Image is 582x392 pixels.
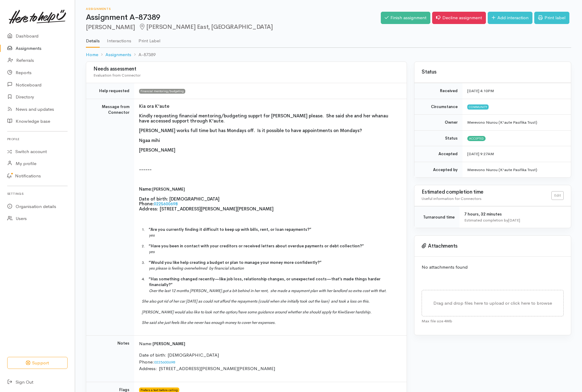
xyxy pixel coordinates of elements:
h6: Settings [7,190,68,198]
h1: Assignment A-87389 [86,13,381,22]
li: A-87389 [131,51,156,58]
span: “Have you been in contact with your creditors or received letters about overdue payments or debt ... [149,243,364,249]
span: Address: [STREET_ADDRESS][PERSON_NAME][PERSON_NAME] [139,366,275,371]
i: yes [149,249,155,254]
span: Kia ora K'aute [139,103,169,109]
h3: Needs assessment [93,66,399,72]
span: [PERSON_NAME] works full time but has Mondays off. Is it possible to have appointments on Mondays? [139,128,362,133]
a: Decline assignment [432,12,486,24]
td: Message from Connector [86,99,134,335]
span: Name: [139,186,152,192]
td: Received [414,83,462,99]
span: 4. [142,276,149,282]
span: [PERSON_NAME] [139,147,175,153]
a: 0225600698 [154,360,175,365]
a: Details [86,30,100,48]
span: 7 hours, 32 minutes [464,212,502,217]
nav: breadcrumb [86,48,571,62]
span: 3. [142,260,149,265]
time: [DATE] [508,218,520,223]
a: Home [86,51,98,58]
td: Merevono Niurou (K'aute Pasifika Trust) [462,162,571,177]
span: [PERSON_NAME] [152,187,185,192]
h2: [PERSON_NAME] [86,24,381,31]
span: Date of birth: [DEMOGRAPHIC_DATA] [139,196,220,202]
span: [PERSON_NAME] East, [GEOGRAPHIC_DATA] [139,23,273,31]
a: Add interaction [488,12,532,24]
span: Phone: [139,201,154,207]
h6: Profile [7,135,68,143]
td: Owner [414,115,462,131]
i: Over the last 12 months [PERSON_NAME] got a bit behind in her rent, she made a repayment plan wit... [149,288,386,293]
span: Community [467,104,489,109]
time: [DATE] 4:10PM [467,88,494,93]
span: “Are you currently finding it difficult to keep up with bills, rent, or loan repayments?” [149,227,311,232]
a: Edit [551,191,564,200]
h3: Estimated completion time [422,189,551,195]
span: Drag and drop files here to upload or click here to browse [433,300,552,306]
p: No attachments found [422,264,564,271]
a: Assignments [105,51,131,58]
time: [DATE] 9:27AM [467,151,494,156]
span: 1. [142,227,149,232]
a: Finish assignment [381,12,430,24]
span: Address: [STREET_ADDRESS][PERSON_NAME][PERSON_NAME] [139,206,274,212]
h3: Status [422,69,564,75]
td: Help requested [86,83,134,99]
td: Turnaround time [414,207,459,228]
span: Financial mentoring/budgeting [139,89,185,94]
td: Accepted by [414,162,462,177]
span: Phone: [139,359,154,365]
h6: Assignments [86,7,381,11]
div: Max file size 4Mb [422,316,564,324]
span: Kindly requesting financial mentoring/budgeting supprt for [PERSON_NAME] please. She said she and... [139,113,388,124]
span: “Has something changed recently—like job loss, relationship changes, or unexpected costs—that’s m... [149,276,380,288]
span: “Would you like help creating a budget or plan to manage your money more confidently?” [149,260,322,265]
i: yes [149,233,155,238]
span: ------ [139,167,152,172]
span: Name: [139,341,153,346]
div: Estimated completion by [464,217,564,223]
td: Accepted [414,146,462,162]
span: Merevono Niurou (K'aute Pasifika Trust) [467,120,537,125]
span: 2. [142,243,149,249]
i: yes please is feeling overwhelmed by financial situation [149,266,244,271]
a: Print Label [138,30,160,47]
a: 0225600698 [154,201,178,207]
a: Print label [534,12,569,24]
td: Circumstance [414,99,462,115]
span: Date of birth: [DEMOGRAPHIC_DATA] [139,352,219,358]
td: Status [414,130,462,146]
td: Notes [86,335,134,382]
i: She also got rid of her car [DATE] as could not afford the repayments (could when she initially t... [142,299,370,304]
span: Evaluation from Connector [93,73,141,78]
button: Support [7,357,68,369]
span: Ngaa mihi [139,137,160,143]
span: Useful information for Connectors [422,196,481,201]
h3: Attachments [422,243,564,249]
a: Interactions [107,30,131,47]
span: Accepted [467,136,486,141]
i: [PERSON_NAME] would also like to look not the option/have some guidance around whether she should... [142,309,371,315]
span: [PERSON_NAME] [153,341,185,346]
i: She said she just feels like she never has enough money to cover her expenses. [142,320,276,325]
